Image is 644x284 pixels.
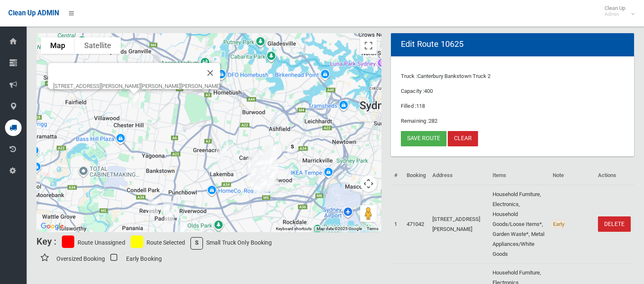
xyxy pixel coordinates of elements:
[244,165,261,185] div: 10 Chisholm Avenue, CLEMTON PARK NSW 2206
[254,177,271,198] div: 38-48 Warejee Street, KINGSGROVE NSW 2208
[265,160,281,181] div: 27 Francis Street, EARLWOOD NSW 2206
[250,175,267,196] div: 17 Bobadah Street, KINGSGROVE NSW 2208
[260,153,276,174] div: 19 Cressy Street, CANTERBURY NSW 2193
[214,145,230,166] div: 62 Wangee Road, LAKEMBA NSW 2195
[258,173,275,194] div: 214 Bexley Road, EARLWOOD NSW 2206
[251,163,268,183] div: 15 Tasker Avenue, CLEMTON PARK NSW 2206
[254,174,271,195] div: 12 Beaconsfield Ave Beaconsfield Avenue, KINGSGROVE NSW 2208
[256,146,273,167] div: 91 Duke Street, CAMPSIE NSW 2194
[391,36,473,52] header: Edit Route 10625
[401,101,624,111] p: Filled :
[258,161,275,182] div: 19 Marana Road, EARLWOOD NSW 2206
[53,83,220,89] div: [STREET_ADDRESS][PERSON_NAME][PERSON_NAME][PERSON_NAME]
[245,153,261,174] div: 66 Fletcher Street, CAMPSIE NSW 2194
[284,138,300,159] div: 15 Crinan Street, HURLSTONE PARK NSW 2193
[360,175,377,192] button: Map camera controls
[416,103,425,109] span: 118
[263,147,279,168] div: 12 Canton Street, CANTERBURY NSW 2193
[448,131,478,146] a: Clear
[254,156,271,177] div: 46 Cross Street, CAMPSIE NSW 2194
[146,238,185,248] p: Route Selected
[424,88,433,94] span: 400
[252,163,269,184] div: 22 Tasker Avenue, CLEMTON PARK NSW 2206
[317,226,362,231] span: Map data ©2025 Google
[253,153,269,173] div: 15 Scahill Street, CAMPSIE NSW 2194
[553,221,565,228] span: Early
[489,166,549,185] th: Items
[401,116,624,126] p: Remaining :
[265,165,282,186] div: 14 Hood Avenue, EARLWOOD NSW 2206
[261,150,278,171] div: 39 Cooks Avenue, CANTERBURY NSW 2193
[264,152,281,172] div: 11 Napier Street, CANTERBURY NSW 2193
[145,196,161,216] div: 5 Bransgrove Road, REVESBY NSW 2212
[126,90,142,111] div: 74 Elliston Street, CHESTER HILL NSW 2162
[261,169,278,189] div: 5 Malley Avenue, EARLWOOD NSW 2206
[257,166,273,187] div: 148 Bexley Road, EARLWOOD NSW 2206
[429,118,437,124] span: 282
[75,37,121,54] button: Show satellite imagery
[173,221,190,242] div: 10 Queensbury Road, PADSTOW HEIGHTS NSW 2211
[360,205,377,222] button: Drag Pegman onto the map to open Street View
[429,185,489,264] td: [STREET_ADDRESS][PERSON_NAME]
[489,185,549,264] td: Household Furniture, Electronics, Household Goods/Loose Items*, Garden Waste*, Metal Appliances/W...
[261,142,278,163] div: 1 Warrigal Street, CANTERBURY NSW 2193
[126,254,162,265] p: Early Booking
[250,157,267,177] div: 59 Viking Street, CAMPSIE NSW 2194
[417,73,491,79] span: Canterbury Bankstown Truck 2
[260,163,276,183] div: 1 Baringa Road, EARLWOOD NSW 2206
[367,226,378,231] a: Terms (opens in new tab)
[39,221,66,232] a: Open this area in Google Maps (opens a new window)
[250,152,267,173] div: 436 Canterbury Road, CAMPSIE NSW 2194
[252,151,268,172] div: 424 Canterbury Road, CAMPSIE NSW 2194
[37,237,56,247] h6: Key :
[248,162,265,183] div: 15 Liney Avenue, CLEMTON PARK NSW 2206
[251,153,268,173] div: 10 Nicholas Avenue, CAMPSIE NSW 2194
[247,158,263,178] div: 70 Charlotte Street, CAMPSIE NSW 2194
[259,174,275,194] div: 13 Douglas Street, EARLWOOD NSW 2206
[254,171,271,192] div: 8 Kilkee Avenue, KINGSGROVE NSW 2208
[160,197,177,218] div: 115 Arab Road, PADSTOW NSW 2211
[598,216,631,232] a: DELETE
[41,37,75,54] button: Show street map
[253,162,270,182] div: 6-8 Ferrier Parade, CLEMTON PARK NSW 2206
[257,147,273,167] div: 4/81 Park Street, CAMPSIE NSW 2194
[249,148,265,168] div: 1 McKern Street, CAMPSIE NSW 2194
[200,63,220,83] button: Close
[78,238,125,248] p: Route Unassigned
[247,172,263,193] div: 637 Homer Street, KINGSGROVE NSW 2208
[8,9,59,17] span: Clean Up ADMIN
[261,171,278,192] div: 543 Homer Street, EARLWOOD NSW 2206
[403,166,429,185] th: Booking
[600,5,634,17] span: Clean Up
[56,254,105,265] p: Oversized Booking
[360,37,377,54] button: Toggle fullscreen view
[429,166,489,185] th: Address
[250,148,267,169] div: 366 Beamish Street, CAMPSIE NSW 2194
[391,166,403,185] th: #
[259,155,276,176] div: 80 Northcote Street, CANTERBURY NSW 2193
[161,206,178,227] div: 146 Doyle Road, PADSTOW NSW 2211
[276,226,312,232] button: Keyboard shortcuts
[190,237,203,250] span: S
[252,167,268,188] div: 30 Dunkirk Avenue, KINGSGROVE NSW 2208
[263,143,279,164] div: 13 Phillips Avenue, CANTERBURY NSW 2193
[255,153,271,173] div: 35 Robertson Street, CAMPSIE NSW 2194
[263,175,279,195] div: 60 Wolli Avenue, EARLWOOD NSW 2206
[549,166,595,185] th: Note
[401,131,446,146] a: Save route
[401,86,624,96] p: Capacity :
[401,71,624,81] p: Truck :
[605,11,625,17] small: Admin
[391,185,403,264] td: 1
[206,238,272,248] p: Small Truck Only Booking
[39,221,66,232] img: Google
[595,166,634,185] th: Actions
[256,151,273,172] div: 26 Messiter Street, CAMPSIE NSW 2194
[403,185,429,264] td: 471042
[254,163,270,183] div: 14-18 Ferrier Parade, CLEMTON PARK NSW 2206
[245,150,262,171] div: 39 Beaumont Street, CAMPSIE NSW 2194
[251,176,267,197] div: 35 Bobadah Street, KINGSGROVE NSW 2208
